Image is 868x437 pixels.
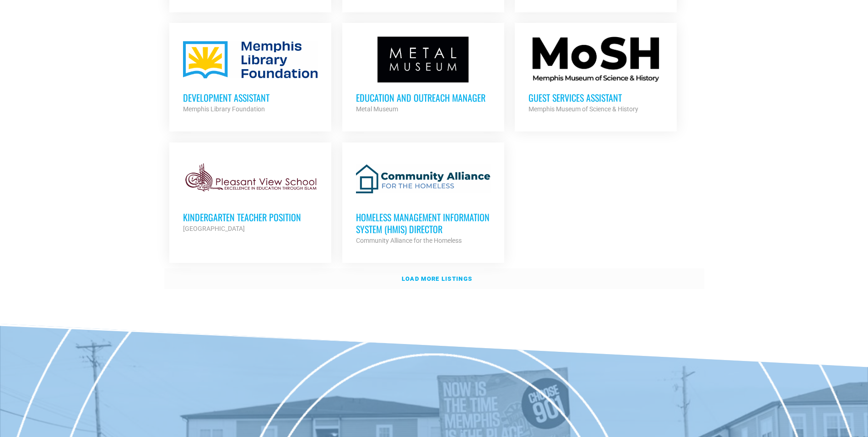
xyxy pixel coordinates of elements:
h3: Homeless Management Information System (HMIS) Director [356,211,491,235]
strong: Community Alliance for the Homeless [356,237,462,244]
strong: Load more listings [402,275,472,282]
h3: Development Assistant [183,92,318,104]
h3: Kindergarten Teacher Position [183,211,318,223]
a: Homeless Management Information System (HMIS) Director Community Alliance for the Homeless [342,142,504,260]
h3: Education and Outreach Manager [356,92,491,104]
a: Development Assistant Memphis Library Foundation [169,23,331,128]
a: Kindergarten Teacher Position [GEOGRAPHIC_DATA] [169,142,331,248]
a: Load more listings [164,268,704,290]
strong: Metal Museum [356,105,398,113]
strong: Memphis Museum of Science & History [528,105,638,113]
a: Education and Outreach Manager Metal Museum [342,23,504,128]
strong: [GEOGRAPHIC_DATA] [183,225,245,232]
a: Guest Services Assistant Memphis Museum of Science & History [515,23,677,128]
h3: Guest Services Assistant [528,92,663,104]
strong: Memphis Library Foundation [183,105,265,113]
